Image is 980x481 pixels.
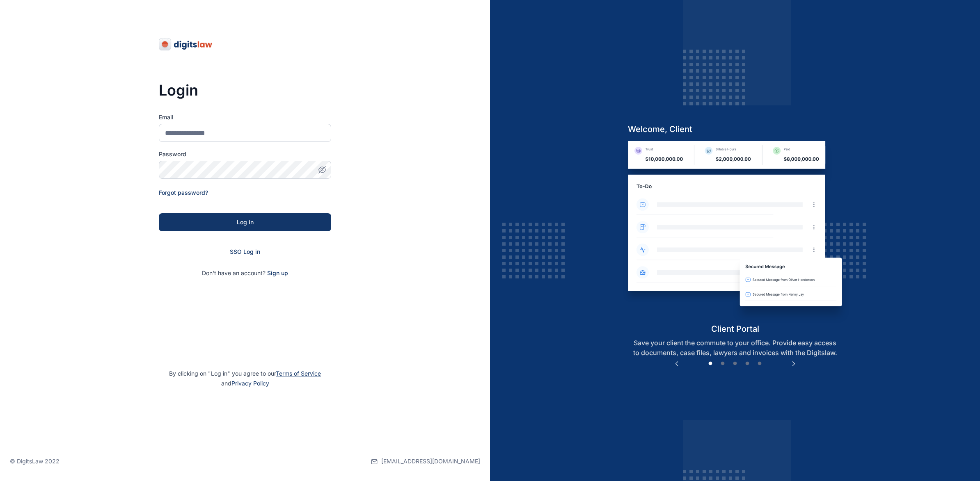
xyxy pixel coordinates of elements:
[159,189,208,196] a: Forgot password?
[731,360,739,368] button: 3
[621,323,849,335] h5: client portal
[159,269,331,277] p: Don't have an account?
[621,338,849,358] p: Save your client the commute to your office. Provide easy access to documents, case files, lawyer...
[621,123,849,135] h5: welcome, client
[159,150,331,158] label: Password
[172,218,318,226] div: Log in
[230,248,260,255] a: SSO Log in
[790,360,798,368] button: Next
[159,82,331,98] h3: Login
[756,360,764,368] button: 5
[381,457,480,465] span: [EMAIL_ADDRESS][DOMAIN_NAME]
[267,269,288,276] a: Sign up
[10,457,60,465] p: © DigitsLaw 2022
[231,380,269,387] a: Privacy Policy
[159,38,213,51] img: digitslaw-logo
[276,370,321,377] a: Terms of Service
[159,213,331,231] button: Log in
[221,380,269,387] span: and
[621,141,849,323] img: client-portal
[719,360,727,368] button: 2
[371,442,480,481] a: [EMAIL_ADDRESS][DOMAIN_NAME]
[267,269,288,277] span: Sign up
[673,360,681,368] button: Previous
[743,360,751,368] button: 4
[10,369,480,388] p: By clicking on "Log in" you agree to our
[159,113,331,121] label: Email
[706,360,714,368] button: 1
